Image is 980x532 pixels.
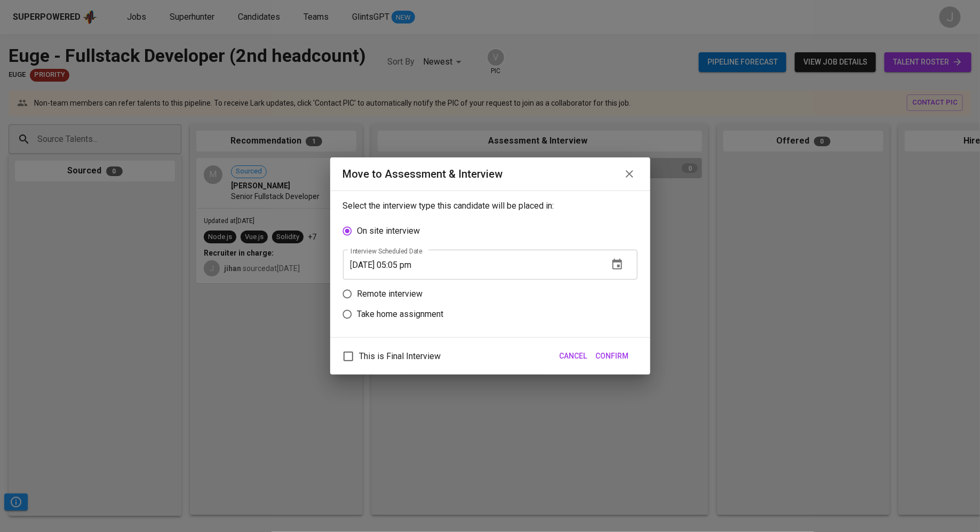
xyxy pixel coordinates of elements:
[357,225,420,237] p: On site interview
[357,288,423,300] p: Remote interview
[592,346,633,366] button: Confirm
[357,308,444,321] p: Take home assignment
[596,350,629,363] span: Confirm
[360,350,441,363] span: This is Final Interview
[555,346,592,366] button: Cancel
[343,200,638,212] p: Select the interview type this candidate will be placed in:
[343,166,503,182] div: Move to Assessment & Interview
[560,350,587,363] span: Cancel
